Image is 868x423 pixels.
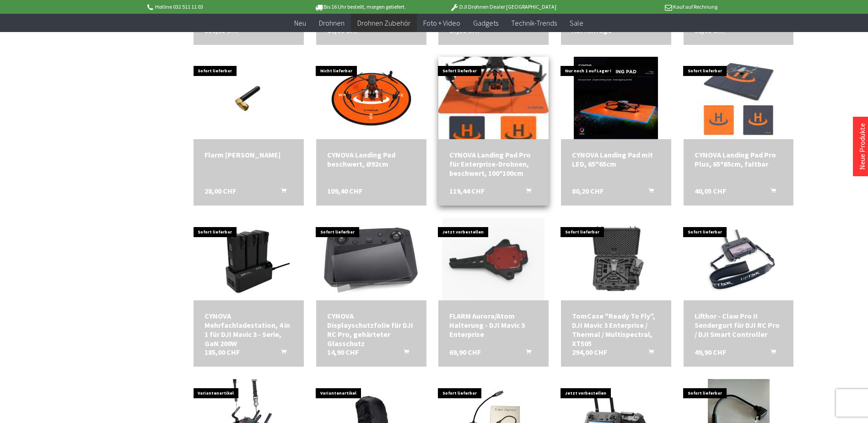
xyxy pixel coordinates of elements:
[760,347,782,359] button: In den Warenkorb
[695,150,783,168] div: CYNOVA Landing Pad Pro Plus, 65*65cm, faltbar
[205,150,293,159] div: Flarm [PERSON_NAME]
[205,311,293,348] div: CYNOVA Mehrfachladestation, 4 in 1 für DJI Mavic 3 - Serie, GaN 200W
[330,57,412,139] img: CYNOVA Landing Pad beschwert, Ø92cm
[572,150,660,168] div: CYNOVA Landing Pad mit LED, 65"65cm
[572,347,607,357] span: 294,00 CHF
[575,1,717,12] p: Kauf auf Rechnung
[442,218,545,300] img: FLARM Aurora/Atom Halterung - DJI Mavic 3 Enterprise
[417,14,467,33] a: Foto + Video
[695,150,783,168] a: CYNOVA Landing Pad Pro Plus, 65*65cm, faltbar 40,05 CHF In den Warenkorb
[357,18,410,27] span: Drohnen Zubehör
[423,18,460,27] span: Foto + Video
[449,347,481,357] span: 69,90 CHF
[572,311,660,348] a: TomCase "Ready To Fly", DJI Mavic 3 Enterprise / Thermal / Multispectral, XT505 294,00 CHF In den...
[637,347,659,359] button: In den Warenkorb
[327,186,362,195] span: 109,40 CHF
[449,186,485,195] span: 119,44 CHF
[760,186,782,198] button: In den Warenkorb
[327,311,415,348] a: CYNOVA Displayschutzfolie für DJI RC Pro, gehärteter Glasschutz 14,90 CHF In den Warenkorb
[857,123,867,170] a: Neue Produkte
[319,18,345,27] span: Drohnen
[473,18,498,27] span: Gadgets
[288,14,313,33] a: Neu
[695,311,783,339] a: Lifthor - Claw Pro II Sendergurt für DJI RC Pro / DJI Smart Controller 49,90 CHF In den Warenkorb
[561,222,671,296] img: TomCase "Ready To Fly", DJI Mavic 3 Enterprise / Thermal / Multispectral, XT505
[515,347,537,359] button: In den Warenkorb
[449,311,538,339] div: FLARM Aurora/Atom Halterung - DJI Mavic 3 Enterprise
[467,14,505,33] a: Gadgets
[313,14,351,33] a: Drohnen
[205,186,236,195] span: 28,00 CHF
[515,186,537,198] button: In den Warenkorb
[694,218,784,300] img: Lifthor - Claw Pro II Sendergurt für DJI RC Pro / DJI Smart Controller
[205,150,293,159] a: Flarm [PERSON_NAME] 28,00 CHF In den Warenkorb
[695,186,726,195] span: 40,05 CHF
[205,347,240,357] span: 185,00 CHF
[574,57,658,139] img: CYNOVA Landing Pad mit LED, 65"65cm
[572,186,604,195] span: 80,20 CHF
[205,311,293,348] a: CYNOVA Mehrfachladestation, 4 in 1 für DJI Mavic 3 - Serie, GaN 200W 185,00 CHF In den Warenkorb
[449,311,538,339] a: FLARM Aurora/Atom Halterung - DJI Mavic 3 Enterprise 69,90 CHF In den Warenkorb
[436,40,551,156] img: CYNOVA Landing Pad Pro für Enterprise-Drohnen, beschwert, 100*100cm
[570,18,583,27] span: Sale
[695,311,783,339] div: Lifthor - Claw Pro II Sendergurt für DJI RC Pro / DJI Smart Controller
[697,57,780,139] img: CYNOVA Landing Pad Pro Plus, 65*65cm, faltbar
[146,1,289,12] p: Hotline 032 511 11 03
[563,14,590,33] a: Sale
[316,218,426,300] img: CYNOVA Displayschutzfolie für DJI RC Pro, gehärteter Glasschutz
[505,14,563,33] a: Technik-Trends
[270,347,292,359] button: In den Warenkorb
[351,14,417,33] a: Drohnen Zubehör
[327,150,415,168] a: CYNOVA Landing Pad beschwert, Ø92cm 109,40 CHF
[449,150,538,178] div: CYNOVA Landing Pad Pro für Enterprise-Drohnen, beschwert, 100*100cm
[572,311,660,348] div: TomCase "Ready To Fly", DJI Mavic 3 Enterprise / Thermal / Multispectral, XT505
[194,64,304,133] img: Flarm Aurora Antenne
[511,18,557,27] span: Technik-Trends
[327,311,415,348] div: CYNOVA Displayschutzfolie für DJI RC Pro, gehärteter Glasschutz
[393,347,415,359] button: In den Warenkorb
[289,1,431,12] p: Bis 16 Uhr bestellt, morgen geliefert.
[695,347,726,357] span: 49,90 CHF
[449,150,538,178] a: CYNOVA Landing Pad Pro für Enterprise-Drohnen, beschwert, 100*100cm 119,44 CHF In den Warenkorb
[207,218,290,300] img: CYNOVA Mehrfachladestation, 4 in 1 für DJI Mavic 3 - Serie, GaN 200W
[572,150,660,168] a: CYNOVA Landing Pad mit LED, 65"65cm 80,20 CHF In den Warenkorb
[270,186,292,198] button: In den Warenkorb
[327,347,359,357] span: 14,90 CHF
[431,1,574,12] p: DJI Drohnen Dealer [GEOGRAPHIC_DATA]
[294,18,306,27] span: Neu
[327,150,415,168] div: CYNOVA Landing Pad beschwert, Ø92cm
[637,186,659,198] button: In den Warenkorb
